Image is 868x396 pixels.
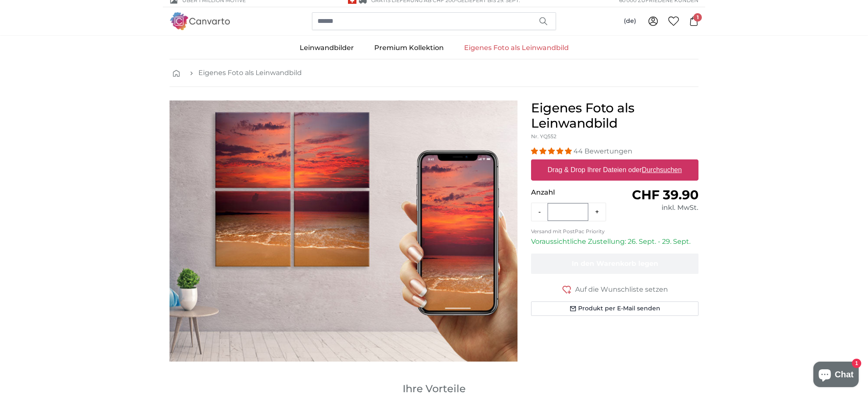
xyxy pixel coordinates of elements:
[693,13,702,22] span: 1
[531,284,698,295] button: Auf die Wunschliste setzen
[572,259,658,268] span: In den Warenkorb legen
[170,382,698,396] h3: Ihre Vorteile
[531,100,698,131] h1: Eigenes Foto als Leinwandbild
[531,237,698,247] p: Voraussichtliche Zustellung: 26. Sept. - 29. Sept.
[588,204,606,220] button: +
[615,203,698,213] div: inkl. MwSt.
[170,100,517,362] img: personalised-canvas-print
[170,100,517,362] div: 1 of 1
[454,37,579,59] a: Eigenes Foto als Leinwandbild
[170,59,698,87] nav: breadcrumbs
[573,147,632,155] span: 44 Bewertungen
[531,301,698,316] button: Produkt per E-Mail senden
[617,14,643,29] button: (de)
[531,204,548,220] button: -
[575,284,668,295] span: Auf die Wunschliste setzen
[531,228,698,235] p: Versand mit PostPac Priority
[364,37,454,59] a: Premium Kollektion
[531,147,573,155] span: 4.93 stars
[642,166,682,173] u: Durchsuchen
[811,362,861,389] inbox-online-store-chat: Onlineshop-Chat von Shopify
[198,68,302,78] a: Eigenes Foto als Leinwandbild
[632,187,698,203] span: CHF 39.90
[544,162,685,178] label: Drag & Drop Ihrer Dateien oder
[531,187,615,198] p: Anzahl
[170,12,231,30] img: Canvarto
[289,37,364,59] a: Leinwandbilder
[531,254,698,274] button: In den Warenkorb legen
[531,133,556,139] span: Nr. YQ552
